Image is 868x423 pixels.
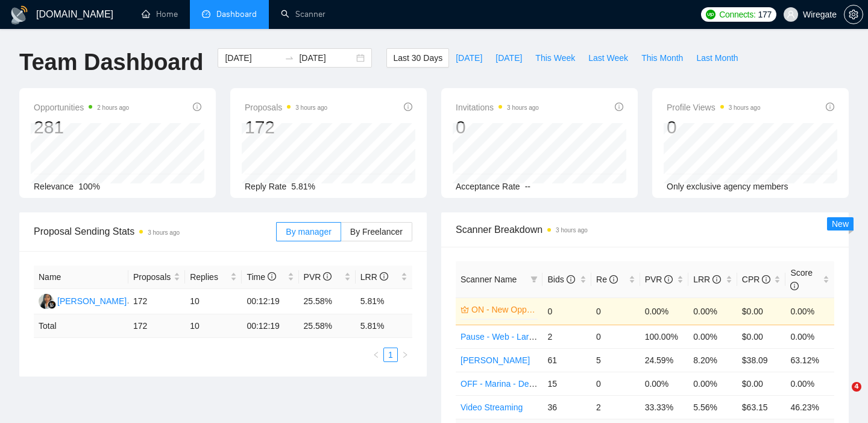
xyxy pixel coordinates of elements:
button: [DATE] [449,48,489,68]
span: Scanner Name [461,275,517,284]
button: This Week [529,48,582,68]
button: This Month [635,48,690,68]
span: 100% [78,182,100,191]
td: 00:12:19 [242,289,298,314]
td: 5.56% [688,395,737,419]
span: info-circle [664,275,673,284]
time: 3 hours ago [295,104,327,111]
a: Video Streaming [461,402,523,412]
span: info-circle [193,103,201,111]
span: 4 [852,382,861,392]
span: info-circle [712,275,721,284]
td: 61 [542,348,591,372]
span: dashboard [202,10,210,18]
span: right [401,351,409,358]
span: info-circle [790,282,799,290]
span: Acceptance Rate [456,182,520,191]
button: right [398,348,412,362]
td: $0.00 [737,372,786,395]
td: 25.58% [299,289,356,314]
span: This Month [641,51,683,65]
span: Last Month [696,51,738,65]
td: $0.00 [737,325,786,348]
span: to [285,53,294,63]
a: homeHome [142,9,178,19]
td: 0.00% [688,372,737,395]
th: Replies [185,266,242,289]
td: 0 [591,372,640,395]
input: End date [299,51,354,65]
span: Dashboard [216,9,257,19]
span: Profile Views [667,100,761,115]
span: Score [790,268,813,291]
td: $0.00 [737,297,786,325]
span: info-circle [380,272,388,281]
span: info-circle [323,272,332,281]
button: [DATE] [489,48,529,68]
a: setting [844,10,863,19]
span: swap-right [285,53,294,63]
td: $63.15 [737,395,786,419]
span: [DATE] [456,51,482,65]
img: logo [10,5,29,25]
span: info-circle [615,103,623,111]
span: Last Week [588,51,628,65]
span: New [832,219,849,229]
td: 10 [185,289,242,314]
span: Time [247,272,275,282]
td: 2 [542,325,591,348]
div: 172 [245,116,327,139]
a: GA[PERSON_NAME] [39,296,127,305]
td: 0 [591,325,640,348]
td: 0 [542,297,591,325]
td: 0.00% [785,372,834,395]
span: Last 30 Days [393,51,442,65]
span: Proposals [133,270,171,284]
time: 2 hours ago [97,104,129,111]
span: info-circle [567,275,575,284]
li: Previous Page [369,348,383,362]
li: Next Page [398,348,412,362]
span: 5.81% [291,182,315,191]
a: searchScanner [281,9,325,19]
span: info-circle [826,103,834,111]
li: 1 [383,348,398,362]
span: info-circle [268,272,276,281]
time: 3 hours ago [729,104,761,111]
time: 3 hours ago [556,227,588,234]
span: Proposal Sending Stats [34,224,276,239]
span: info-circle [762,275,770,284]
span: Relevance [34,182,74,191]
span: By manager [286,227,331,237]
span: Bids [547,275,574,284]
td: 00:12:19 [242,314,298,338]
span: -- [525,182,530,191]
span: filter [528,270,540,288]
a: Pause - Web - Laravel [461,332,544,342]
span: info-circle [404,103,412,111]
td: 0.00% [785,325,834,348]
span: filter [530,276,538,283]
td: 172 [128,289,185,314]
td: 5 [591,348,640,372]
div: 0 [456,116,539,139]
span: LRR [360,272,388,282]
div: 0 [667,116,761,139]
span: LRR [693,275,721,284]
td: 0 [591,297,640,325]
span: Re [596,275,618,284]
time: 3 hours ago [148,229,180,236]
td: 24.59% [640,348,689,372]
button: setting [844,5,863,24]
button: left [369,348,383,362]
td: 10 [185,314,242,338]
td: 2 [591,395,640,419]
td: $38.09 [737,348,786,372]
span: PVR [645,275,673,284]
button: Last Month [690,48,744,68]
span: Replies [190,270,228,284]
time: 3 hours ago [507,104,539,111]
a: 1 [384,348,397,361]
a: [PERSON_NAME] [461,355,530,365]
th: Proposals [128,266,185,289]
